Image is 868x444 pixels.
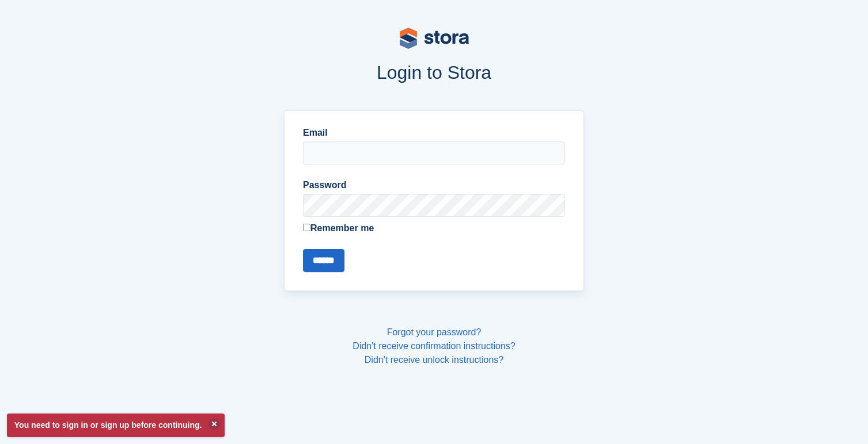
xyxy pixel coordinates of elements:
[387,327,482,337] a: Forgot your password?
[303,221,565,235] label: Remember me
[303,126,565,140] label: Email
[400,28,469,49] img: stora-logo-53a41332b3708ae10de48c4981b4e9114cc0af31d8433b30ea865607fb682f29.svg
[352,341,515,351] a: Didn't receive confirmation instructions?
[65,62,804,83] h1: Login to Stora
[303,178,565,192] label: Password
[7,414,225,437] p: You need to sign in or sign up before continuing.
[303,224,310,231] input: Remember me
[365,355,503,365] a: Didn't receive unlock instructions?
